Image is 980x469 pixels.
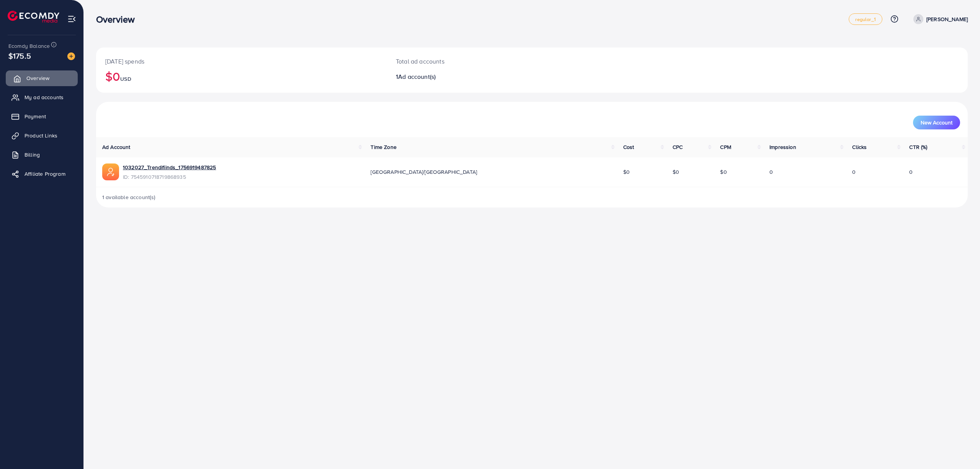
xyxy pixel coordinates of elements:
[855,17,875,22] span: regular_1
[26,74,49,82] span: Overview
[623,143,634,151] span: Cost
[96,14,141,25] h3: Overview
[396,73,595,80] h2: 1
[123,163,216,171] a: 1032027_Trendifiinds_1756919487825
[123,173,216,181] span: ID: 7545910718719868935
[6,128,78,143] a: Product Links
[673,168,679,176] span: $0
[371,168,477,176] span: [GEOGRAPHIC_DATA]/[GEOGRAPHIC_DATA]
[24,132,57,139] span: Product Links
[398,72,436,81] span: Ad account(s)
[371,143,396,151] span: Time Zone
[105,57,377,66] p: [DATE] spends
[120,75,131,83] span: USD
[769,168,773,176] span: 0
[6,70,78,86] a: Overview
[909,168,913,176] span: 0
[6,166,78,181] a: Affiliate Program
[24,170,65,178] span: Affiliate Program
[67,52,75,60] img: image
[8,42,50,50] span: Ecomdy Balance
[921,120,952,125] span: New Account
[24,113,46,120] span: Payment
[849,13,882,25] a: regular_1
[913,116,960,129] button: New Account
[8,11,59,23] img: logo
[24,93,64,101] span: My ad accounts
[852,168,856,176] span: 0
[8,50,31,61] span: $175.5
[6,90,78,105] a: My ad accounts
[623,168,630,176] span: $0
[852,143,867,151] span: Clicks
[67,15,76,23] img: menu
[105,69,377,83] h2: $0
[6,147,78,162] a: Billing
[396,57,595,66] p: Total ad accounts
[947,435,974,463] iframe: Chat
[769,143,796,151] span: Impression
[102,193,156,201] span: 1 available account(s)
[910,14,968,24] a: [PERSON_NAME]
[720,168,727,176] span: $0
[24,151,40,159] span: Billing
[926,15,968,24] p: [PERSON_NAME]
[102,163,119,180] img: ic-ads-acc.e4c84228.svg
[720,143,731,151] span: CPM
[6,109,78,124] a: Payment
[673,143,683,151] span: CPC
[909,143,927,151] span: CTR (%)
[102,143,131,151] span: Ad Account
